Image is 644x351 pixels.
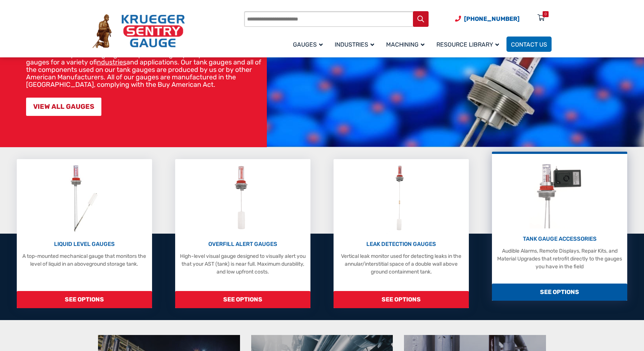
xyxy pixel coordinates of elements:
[175,291,310,308] span: SEE OPTIONS
[20,240,148,249] p: LIQUID LEVEL GAUGES
[64,163,104,234] img: Liquid Level Gauges
[334,159,469,308] a: Leak Detection Gauges LEAK DETECTION GAUGES Vertical leak monitor used for detecting leaks in the...
[20,252,148,268] p: A top-mounted mechanical gauge that monitors the level of liquid in an aboveground storage tank.
[179,252,307,276] p: High-level visual gauge designed to visually alert you that your AST (tank) is near full. Maximum...
[464,15,520,22] span: [PHONE_NUMBER]
[496,235,624,243] p: TANK GAUGE ACCESSORIES
[455,14,520,23] a: Phone Number (920) 434-8860
[436,41,499,48] span: Resource Library
[179,240,307,249] p: OVERFILL ALERT GAUGES
[544,11,547,17] div: 0
[492,284,627,301] span: SEE OPTIONS
[226,163,259,234] img: Overfill Alert Gauges
[334,291,469,308] span: SEE OPTIONS
[382,35,432,53] a: Machining
[530,158,590,228] img: Tank Gauge Accessories
[288,35,330,53] a: Gauges
[330,35,382,53] a: Industries
[337,252,465,276] p: Vertical leak monitor used for detecting leaks in the annular/interstitial space of a double wall...
[386,163,416,234] img: Leak Detection Gauges
[26,98,101,116] a: VIEW ALL GAUGES
[492,152,627,301] a: Tank Gauge Accessories TANK GAUGE ACCESSORIES Audible Alarms, Remote Displays, Repair Kits, and M...
[293,41,323,48] span: Gauges
[337,240,465,249] p: LEAK DETECTION GAUGES
[511,41,547,48] span: Contact Us
[335,41,374,48] span: Industries
[97,58,126,66] a: industries
[506,37,552,52] a: Contact Us
[17,291,152,308] span: SEE OPTIONS
[386,41,424,48] span: Machining
[496,247,624,271] p: Audible Alarms, Remote Displays, Repair Kits, and Material Upgrades that retrofit directly to the...
[92,14,185,48] img: Krueger Sentry Gauge
[17,159,152,308] a: Liquid Level Gauges LIQUID LEVEL GAUGES A top-mounted mechanical gauge that monitors the level of...
[26,44,263,88] p: At Krueger Sentry Gauge, for over 75 years we have manufactured over three million liquid-level g...
[175,159,310,308] a: Overfill Alert Gauges OVERFILL ALERT GAUGES High-level visual gauge designed to visually alert yo...
[432,35,506,53] a: Resource Library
